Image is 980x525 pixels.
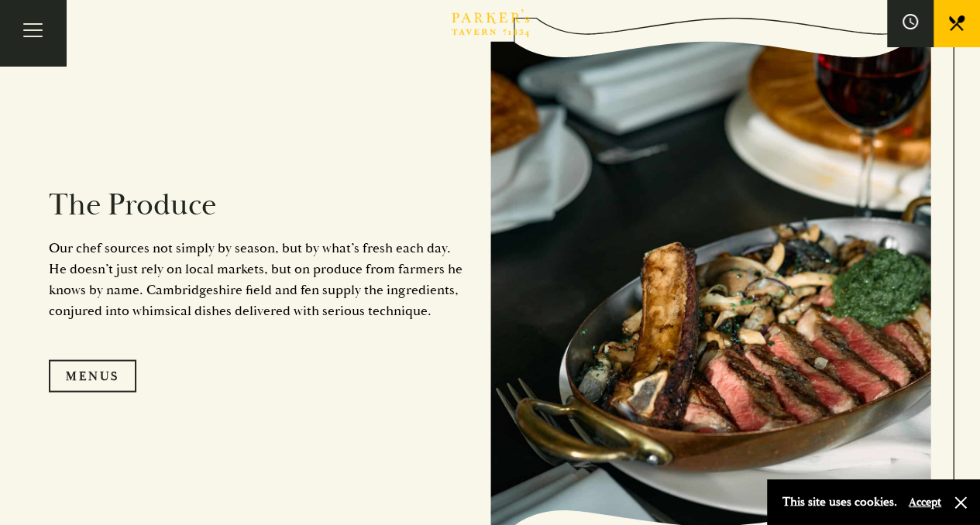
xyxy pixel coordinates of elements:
a: Menus [49,359,136,392]
button: Accept [909,495,941,510]
p: Our chef sources not simply by season, but by what’s fresh each day. He doesn’t just rely on loca... [49,237,467,321]
p: This site uses cookies. [782,491,897,513]
button: Close and accept [953,495,968,510]
h2: The Produce [49,186,467,223]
